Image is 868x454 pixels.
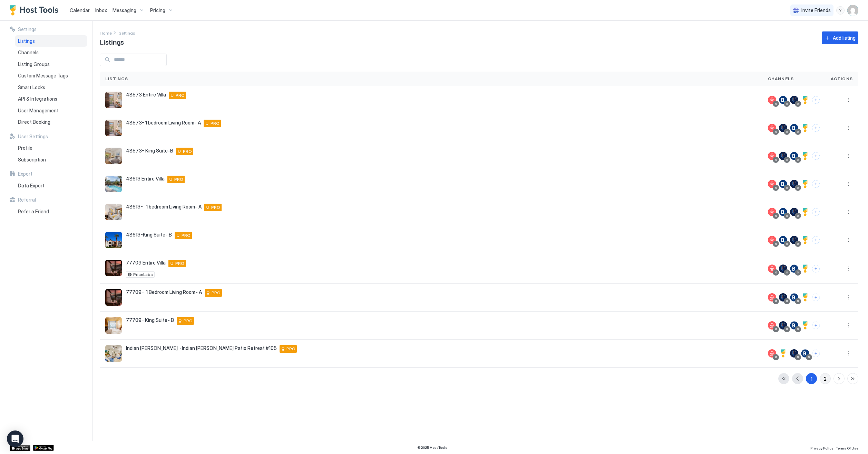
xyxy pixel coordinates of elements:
[100,36,124,47] span: Listings
[768,76,794,82] span: Channels
[15,116,87,128] a: Direct Booking
[18,183,45,189] span: Data Export
[812,152,820,160] button: Connect channels
[845,124,853,132] div: menu
[7,430,23,447] div: Open Intercom Messenger
[211,204,220,211] span: PRO
[812,265,820,272] button: Connect channels
[845,152,853,160] button: More options
[176,92,185,99] span: PRO
[812,236,820,244] button: Connect channels
[812,208,820,216] button: Connect channels
[15,93,87,105] a: API & Integrations
[15,82,87,93] a: Smart Locks
[845,293,853,302] button: More options
[845,265,853,273] button: More options
[845,124,853,132] button: More options
[70,7,90,13] span: Calendar
[15,180,87,192] a: Data Export
[845,208,853,216] button: More options
[100,29,112,36] div: Breadcrumb
[105,345,122,362] div: listing image
[105,176,122,192] div: listing image
[845,293,853,302] div: menu
[806,373,817,384] button: 1
[126,204,202,210] span: 48613- 1 bedroom Living Room- A
[812,96,820,104] button: Connect channels
[126,148,173,154] span: 48573- King Suite-B
[18,145,32,151] span: Profile
[119,29,135,36] a: Settings
[845,96,853,104] div: menu
[18,38,35,44] span: Listings
[105,317,122,334] div: listing image
[33,445,54,451] div: Google Play Store
[10,445,30,451] a: App Store
[105,92,122,108] div: listing image
[845,236,853,244] div: menu
[15,142,87,154] a: Profile
[126,317,174,323] span: 77709- King Suite- B
[126,232,172,238] span: 48613-King Suite- B
[845,349,853,358] button: More options
[811,375,812,382] div: 1
[211,120,220,127] span: PRO
[18,119,50,125] span: Direct Booking
[126,260,166,266] span: 77709 Entire Villa
[119,29,135,36] div: Breadcrumb
[119,30,135,36] span: Settings
[18,197,36,203] span: Referral
[845,349,853,358] div: menu
[15,70,87,82] a: Custom Message Tags
[18,73,68,79] span: Custom Message Tags
[812,124,820,132] button: Connect channels
[18,96,57,102] span: API & Integrations
[18,209,49,215] span: Refer a Friend
[150,7,165,13] span: Pricing
[845,236,853,244] button: More options
[18,108,59,114] span: User Management
[95,7,107,13] span: Inbox
[18,84,45,91] span: Smart Locks
[18,26,37,33] span: Settings
[845,321,853,330] button: More options
[18,61,50,67] span: Listing Groups
[822,31,858,44] button: Add listing
[15,47,87,58] a: Channels
[105,289,122,306] div: listing image
[10,5,61,16] div: Host Tools Logo
[801,7,831,13] span: Invite Friends
[845,180,853,188] div: menu
[15,206,87,217] a: Refer a Friend
[845,265,853,273] div: menu
[183,148,192,155] span: PRO
[833,34,856,41] div: Add listing
[184,318,193,324] span: PRO
[126,176,165,182] span: 48613 Entire Villa
[105,76,128,82] span: Listings
[95,7,107,14] a: Inbox
[18,171,32,177] span: Export
[812,180,820,188] button: Connect channels
[417,445,447,450] span: © 2025 Host Tools
[105,148,122,164] div: listing image
[126,345,277,351] span: Indian [PERSON_NAME] · Indian [PERSON_NAME] Patio Retreat #105
[18,157,46,163] span: Subscription
[836,446,858,450] span: Terms Of Use
[105,260,122,276] div: listing image
[831,76,853,82] span: Actions
[845,180,853,188] button: More options
[70,7,90,14] a: Calendar
[836,6,845,15] div: menu
[113,7,136,13] span: Messaging
[845,321,853,330] div: menu
[15,154,87,166] a: Subscription
[812,294,820,301] button: Connect channels
[212,290,221,296] span: PRO
[126,92,166,98] span: 48573 Entire Villa
[820,373,831,384] button: 2
[836,444,858,451] a: Terms Of Use
[100,30,112,36] span: Home
[286,346,295,352] span: PRO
